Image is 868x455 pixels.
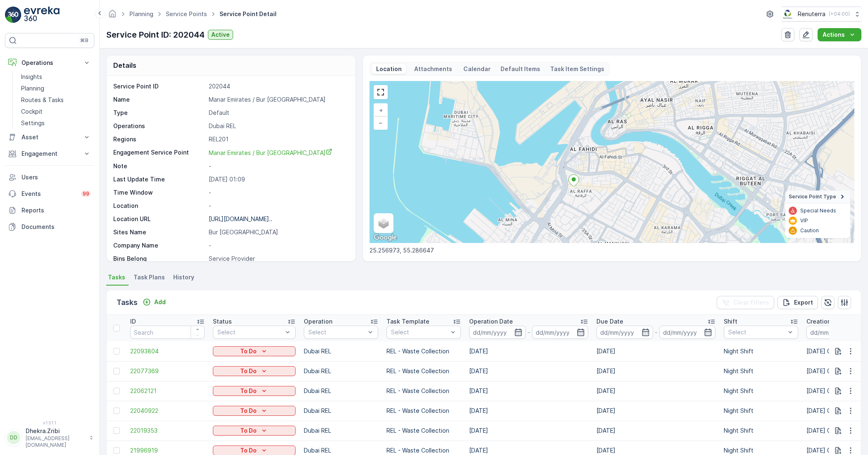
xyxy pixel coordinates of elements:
[5,145,94,162] button: Engagement
[5,427,94,448] button: DDDhekra.Zribi[EMAIL_ADDRESS][DOMAIN_NAME]
[374,117,387,129] a: Zoom Out
[728,328,785,336] p: Select
[5,202,94,219] a: Reports
[209,148,347,157] a: Manar Emirates / Bur Dubai
[21,150,78,158] p: Engagement
[209,122,347,130] p: Dubai REL
[129,10,153,17] a: Planning
[240,367,257,375] p: To Do
[304,347,378,355] p: Dubai REL
[5,129,94,145] button: Asset
[240,446,257,455] p: To Do
[209,241,347,250] p: -
[130,347,205,355] span: 22093804
[21,133,78,141] p: Asset
[782,10,794,19] img: Screenshot_2024-07-26_at_13.33.01.png
[592,421,720,441] td: [DATE]
[806,326,863,339] input: dd/mm/yyyy
[211,31,230,39] p: Active
[209,95,347,104] p: Manar Emirates / Bur [GEOGRAPHIC_DATA]
[724,347,798,355] p: Night Shift
[806,317,847,326] p: Creation Time
[386,367,461,375] p: REL - Waste Collection
[782,7,861,21] button: Renuterra(+04:00)
[733,298,769,307] p: Clear Filters
[372,232,399,243] img: Google
[209,215,272,222] p: [URL][DOMAIN_NAME]..
[209,162,347,170] p: -
[5,169,94,186] a: Users
[465,361,592,381] td: [DATE]
[823,31,845,39] p: Actions
[724,367,798,375] p: Night Shift
[370,246,854,255] p: 25.256973, 55.286647
[724,407,798,415] p: Night Shift
[106,29,205,41] p: Service Point ID: 202044
[18,94,94,106] a: Routes & Tasks
[592,401,720,421] td: [DATE]
[113,109,205,117] p: Type
[5,55,94,71] button: Operations
[304,317,332,326] p: Operation
[592,341,720,361] td: [DATE]
[463,65,491,73] p: Calendar
[304,407,378,415] p: Dubai REL
[130,446,205,455] a: 21996919
[304,367,378,375] p: Dubai REL
[130,367,205,375] span: 22077369
[800,227,819,234] p: Caution
[777,296,818,309] button: Export
[379,119,383,126] span: −
[391,328,448,336] p: Select
[789,193,836,200] span: Service Point Type
[113,122,205,130] p: Operations
[659,326,716,339] input: dd/mm/yyyy
[209,188,347,197] p: -
[386,317,429,326] p: Task Template
[5,186,94,202] a: Events99
[113,202,205,210] p: Location
[113,135,205,143] p: Regions
[798,10,825,18] p: Renuterra
[83,191,89,197] p: 99
[304,426,378,435] p: Dubai REL
[113,82,205,91] p: Service Point ID
[308,328,365,336] p: Select
[108,12,117,19] a: Homepage
[724,426,798,435] p: Night Shift
[240,387,257,395] p: To Do
[818,28,861,41] button: Actions
[21,73,42,81] p: Insights
[829,11,850,17] p: ( +04:00 )
[113,255,205,263] p: Bins Belong
[113,215,205,223] p: Location URL
[374,214,393,232] a: Layers
[113,162,205,170] p: Note
[166,10,207,17] a: Service Points
[465,421,592,441] td: [DATE]
[213,366,296,376] button: To Do
[21,96,64,104] p: Routes & Tasks
[113,95,205,104] p: Name
[113,241,205,250] p: Company Name
[209,149,332,156] span: Manar Emirates / Bur [GEOGRAPHIC_DATA]
[724,446,798,455] p: Night Shift
[213,317,232,326] p: Status
[213,346,296,356] button: To Do
[413,65,453,73] p: Attachments
[134,273,165,281] span: Task Plans
[465,401,592,421] td: [DATE]
[386,407,461,415] p: REL - Waste Collection
[374,104,387,117] a: Zoom In
[5,420,94,425] span: v 1.51.1
[130,387,205,395] a: 22062121
[213,426,296,436] button: To Do
[18,83,94,94] a: Planning
[113,427,120,434] div: Toggle Row Selected
[130,407,205,415] span: 22040922
[469,317,513,326] p: Operation Date
[21,119,45,127] p: Settings
[113,368,120,374] div: Toggle Row Selected
[596,317,623,326] p: Due Date
[465,381,592,401] td: [DATE]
